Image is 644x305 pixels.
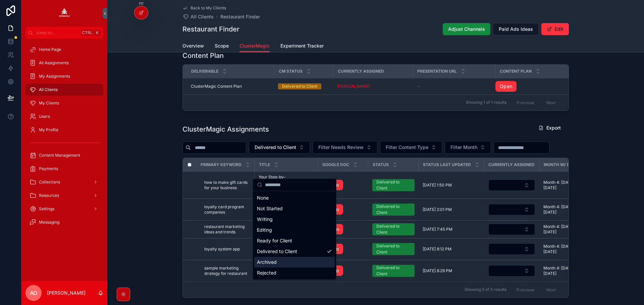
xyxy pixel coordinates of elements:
button: Select Button [488,224,535,235]
a: My Profile [25,124,103,136]
a: Delivered to Client [372,204,415,216]
h1: Restaurant Finder [182,24,239,34]
a: Users [25,110,103,123]
div: Delivered to Client [376,243,411,255]
a: Messaging [25,216,103,228]
a: Select Button [488,223,535,235]
span: Paid Ads Ideas [499,26,533,32]
div: Delivered to Client [254,246,335,257]
a: Open [322,244,364,254]
a: Open [495,81,517,92]
a: [DATE] 7:45 PM [423,227,480,232]
a: Open [322,180,364,190]
span: [DATE] 8:12 PM [423,246,451,252]
a: Payments [25,163,103,175]
a: Select Button [488,179,535,191]
a: ClusterMagic Content Plan [191,84,270,89]
a: -- [417,84,491,89]
div: Delivered to Client [376,265,411,277]
span: Filter Content Type [386,144,428,151]
a: loyalty card program companies [204,204,250,215]
span: Content Management [39,153,80,158]
a: Resources [25,189,103,202]
span: Currently Assigned [488,162,535,167]
a: Delivered to Client [372,179,415,191]
div: Writing [254,214,335,225]
img: App logo [59,8,70,19]
div: Suggestions [253,191,336,280]
button: Select Button [488,265,535,277]
a: Month 4: [DATE] - [DATE] [543,204,591,215]
span: Scope [215,43,229,49]
a: Delivered to Client [372,243,415,255]
a: Open [495,81,560,92]
a: My Clients [25,97,103,109]
a: loyalty system app [204,246,250,252]
span: Month w/ Dates [544,162,580,167]
a: [PERSON_NAME] [337,84,370,89]
a: Back to My Clients [182,5,226,11]
h1: ClusterMagic Assignments [182,125,269,134]
span: Currently Assigned [338,69,384,74]
button: Edit [541,23,569,35]
div: Delivered to Client [282,83,317,89]
button: Select Button [488,243,535,255]
span: Filter Needs Review [318,144,364,151]
a: Content Management [25,149,103,161]
span: Google Doc [322,162,349,167]
span: Content Plan [500,69,532,74]
span: Delivered to Client [255,144,296,151]
a: Month 4: [DATE] - [DATE] [543,265,591,276]
a: Delivered to Client [372,223,415,235]
a: Delivered to Client [372,265,415,277]
button: Jump to...CtrlK [25,27,103,39]
div: None [254,193,335,203]
a: Select Button [488,204,535,216]
div: Delivered to Client [376,204,411,216]
button: Paid Ads Ideas [493,23,539,35]
a: restaurant marketing ideas and trends [204,224,250,235]
span: Users [39,114,50,119]
a: Month 4: [DATE] - [DATE] [543,244,591,254]
span: All Assignments [39,60,69,66]
a: Open [322,204,364,215]
span: All Clients [39,87,58,92]
div: Rejected [254,268,335,278]
span: Month 4: [DATE] - [DATE] [543,180,591,190]
span: My Clients [39,100,59,106]
span: Title [259,162,270,167]
span: Resources [39,193,59,198]
span: Restaurant Finder [220,13,260,20]
span: how to make gift cards for your business [204,180,250,190]
a: All Clients [25,84,103,96]
span: Ctrl [81,29,93,36]
a: Open [322,265,364,276]
span: [DATE] 1:50 PM [423,182,452,188]
a: Select Button [488,265,535,277]
div: Editing [254,225,335,235]
span: All Clients [191,13,214,20]
a: Your Step-by-[PERSON_NAME] to Launching Restaurant Gift Cards [259,174,314,196]
a: [DATE] 8:12 PM [423,246,480,252]
button: Select Button [380,141,442,154]
a: Scope [215,40,229,53]
span: My Assignments [39,74,70,79]
span: Payments [39,166,58,171]
span: Messaging [39,220,59,225]
button: Select Button [313,141,377,154]
button: Select Button [249,141,310,154]
span: Status Last Updated [423,162,471,167]
h1: Content Plan [182,51,224,60]
span: Deliverable [191,69,218,74]
span: loyalty system app [204,246,240,252]
span: Settings [39,206,54,212]
div: Archived [254,257,335,268]
a: Delivered to Client [278,83,329,89]
span: [DATE] 7:45 PM [423,227,452,232]
a: sample marketing strategy for restaurant [204,265,250,276]
button: Adjust Channels [443,23,490,35]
